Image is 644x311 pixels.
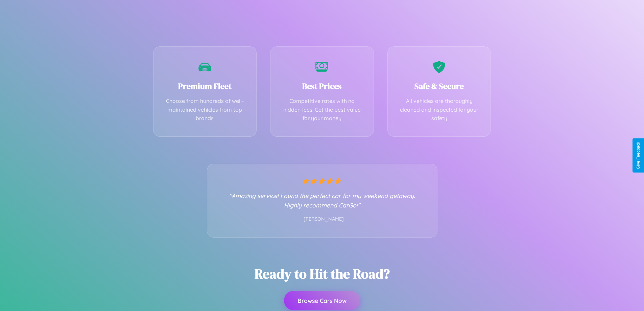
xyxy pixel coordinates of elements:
h3: Premium Fleet [164,81,246,92]
h3: Safe & Secure [398,81,481,92]
h2: Ready to Hit the Road? [255,265,390,283]
button: Browse Cars Now [284,291,360,310]
p: Choose from hundreds of well-maintained vehicles from top brands [164,97,246,123]
p: Competitive rates with no hidden fees. Get the best value for your money [281,97,363,123]
p: "Amazing service! Found the perfect car for my weekend getaway. Highly recommend CarGo!" [221,191,424,210]
h3: Best Prices [281,81,363,92]
p: All vehicles are thoroughly cleaned and inspected for your safety [398,97,481,123]
div: Give Feedback [636,142,641,169]
p: - [PERSON_NAME] [221,215,424,224]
